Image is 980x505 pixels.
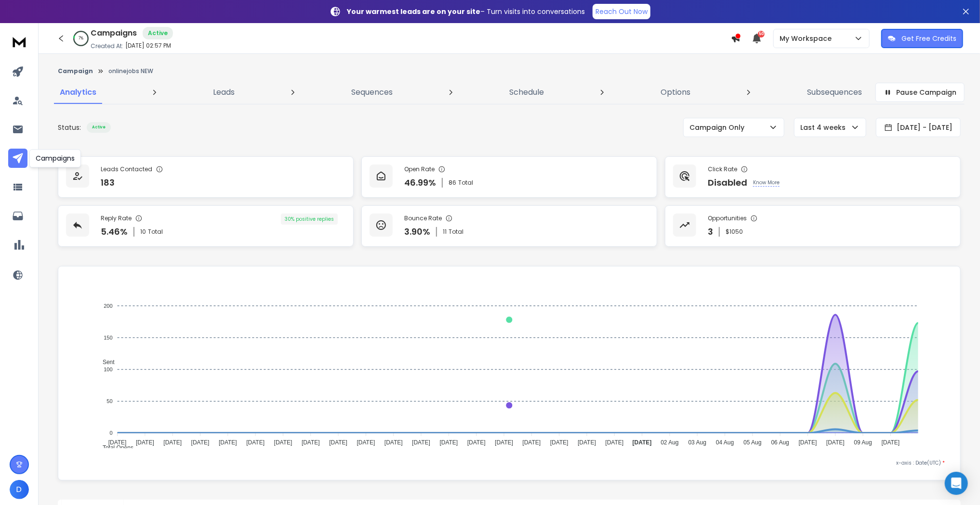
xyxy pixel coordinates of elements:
tspan: [DATE] [495,440,513,446]
p: Reply Rate [101,215,132,222]
p: Open Rate [404,165,435,173]
span: 10 [140,228,146,236]
a: Leads [207,81,240,104]
p: Get Free Credits [901,34,956,43]
span: Total [449,228,464,236]
a: Opportunities3$1050 [665,205,961,247]
tspan: 09 Aug [854,440,872,446]
a: Leads Contacted183 [58,156,354,198]
button: Pause Campaign [875,83,965,102]
p: Last 4 weeks [800,123,849,132]
tspan: [DATE] [329,440,347,446]
button: D [10,480,29,499]
tspan: [DATE] [357,440,375,446]
tspan: [DATE] [384,440,403,446]
tspan: [DATE] [108,440,126,446]
p: Sequences [351,87,393,98]
tspan: [DATE] [606,440,624,446]
a: Sequences [345,81,398,104]
tspan: [DATE] [578,440,596,446]
tspan: [DATE] [882,440,900,446]
a: Open Rate46.99%86Total [361,156,657,198]
p: 5.46 % [101,225,128,239]
tspan: [DATE] [440,440,458,446]
tspan: [DATE] [523,440,541,446]
button: Get Free Credits [881,29,963,48]
tspan: 03 Aug [689,440,706,446]
tspan: [DATE] [136,440,154,446]
tspan: [DATE] [467,440,486,446]
p: Options [661,87,690,98]
tspan: [DATE] [163,440,182,446]
p: 46.99 % [404,176,436,189]
a: Options [655,81,696,104]
p: x-axis : Date(UTC) [74,459,945,467]
p: Status: [58,123,81,132]
tspan: 200 [104,303,112,309]
a: Subsequences [801,81,868,104]
span: Total [458,179,473,187]
tspan: [DATE] [302,440,320,446]
a: Schedule [503,81,550,104]
p: 7 % [79,36,83,41]
button: Campaign [58,67,93,75]
tspan: 05 Aug [744,440,762,446]
tspan: [DATE] [274,440,292,446]
div: Campaigns [29,149,81,167]
p: Bounce Rate [404,215,442,222]
p: Disabled [708,176,747,189]
tspan: [DATE] [826,440,845,446]
div: 30 % positive replies [281,214,338,225]
tspan: 50 [106,398,112,404]
button: [DATE] - [DATE] [876,118,961,137]
tspan: 06 Aug [771,440,789,446]
p: onlinejobs NEW [108,67,153,75]
img: logo [10,33,29,50]
a: Analytics [54,81,102,104]
p: 3 [708,225,713,239]
p: Subsequences [807,87,862,98]
h1: Campaigns [91,27,137,39]
p: Created At: [91,42,123,50]
p: – Turn visits into conversations [347,7,585,16]
div: Active [143,27,173,39]
tspan: [DATE] [246,440,265,446]
p: Click Rate [708,165,737,173]
a: Reply Rate5.46%10Total30% positive replies [58,205,354,247]
tspan: [DATE] [191,440,209,446]
p: Know More [753,179,780,187]
tspan: 0 [109,430,112,436]
p: Analytics [60,87,96,98]
p: Opportunities [708,215,747,222]
span: 86 [449,179,456,187]
a: Click RateDisabledKnow More [665,156,961,198]
div: Open Intercom Messenger [945,472,968,495]
tspan: [DATE] [550,440,569,446]
span: 50 [758,31,765,38]
div: Active [87,122,111,133]
p: My Workspace [780,34,835,43]
tspan: [DATE] [412,440,430,446]
tspan: 100 [104,366,112,372]
strong: Your warmest leads are on your site [347,7,480,16]
p: Reach Out Now [596,7,648,16]
p: 183 [101,176,115,189]
p: Schedule [509,87,544,98]
p: Leads Contacted [101,165,152,173]
tspan: [DATE] [219,440,237,446]
tspan: 04 Aug [716,440,734,446]
p: 3.90 % [404,225,430,239]
tspan: 02 Aug [661,440,679,446]
span: Sent [95,359,115,366]
p: $ 1050 [726,228,743,236]
p: [DATE] 02:57 PM [125,42,171,50]
tspan: 150 [104,335,112,341]
span: Total [148,228,163,236]
tspan: [DATE] [799,440,817,446]
span: 11 [443,228,447,236]
tspan: [DATE] [633,440,652,446]
a: Bounce Rate3.90%11Total [361,205,657,247]
p: Campaign Only [689,123,748,132]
